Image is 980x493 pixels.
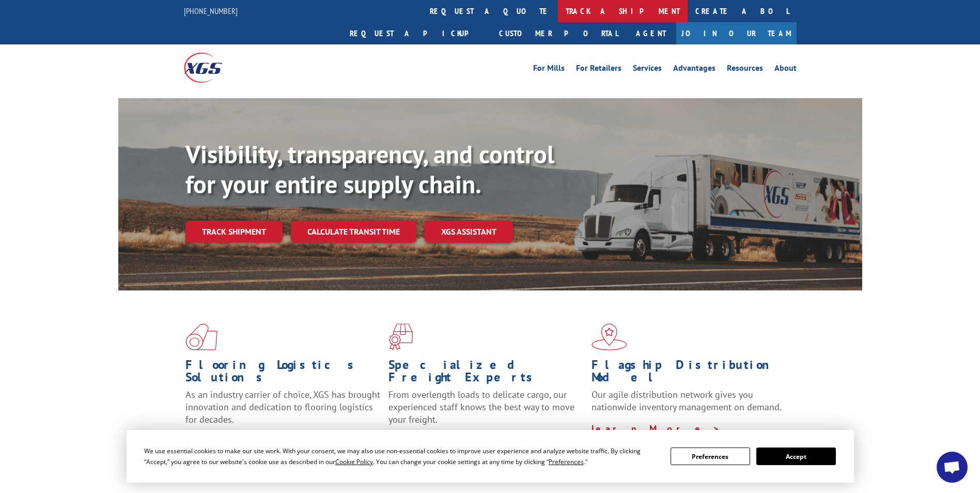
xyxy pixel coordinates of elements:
span: Preferences [549,457,584,466]
button: Preferences [671,448,750,465]
b: Visibility, transparency, and control for your entire supply chain. [185,138,554,200]
img: xgs-icon-total-supply-chain-intelligence-red [185,323,217,350]
a: Learn More > [592,423,720,435]
a: XGS ASSISTANT [425,221,513,243]
a: Advantages [673,64,715,75]
span: As an industry carrier of choice, XGS has brought innovation and dedication to flooring logistics... [185,389,380,425]
h1: Flagship Distribution Model [592,359,787,389]
div: Cookie Consent Prompt [127,430,854,483]
h1: Flooring Logistics Solutions [185,359,381,389]
a: Customer Portal [491,22,626,44]
img: xgs-icon-flagship-distribution-model-red [592,323,627,350]
a: Agent [626,22,676,44]
button: Accept [756,448,836,465]
div: We use essential cookies to make our site work. With your consent, we may also use non-essential ... [144,445,658,467]
a: For Retailers [576,64,621,75]
a: About [774,64,797,75]
a: Resources [727,64,763,75]
a: Services [633,64,662,75]
a: [PHONE_NUMBER] [184,6,238,16]
span: Our agile distribution network gives you nationwide inventory management on demand. [592,389,782,413]
a: For Mills [533,64,565,75]
span: Cookie Policy [335,457,373,466]
a: Join Our Team [676,22,797,44]
img: xgs-icon-focused-on-flooring-red [388,323,413,350]
h1: Specialized Freight Experts [388,359,584,389]
a: Request a pickup [342,22,491,44]
a: Track shipment [185,221,283,242]
div: Open chat [937,452,968,483]
p: From overlength loads to delicate cargo, our experienced staff knows the best way to move your fr... [388,389,584,435]
a: Calculate transit time [291,221,416,243]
